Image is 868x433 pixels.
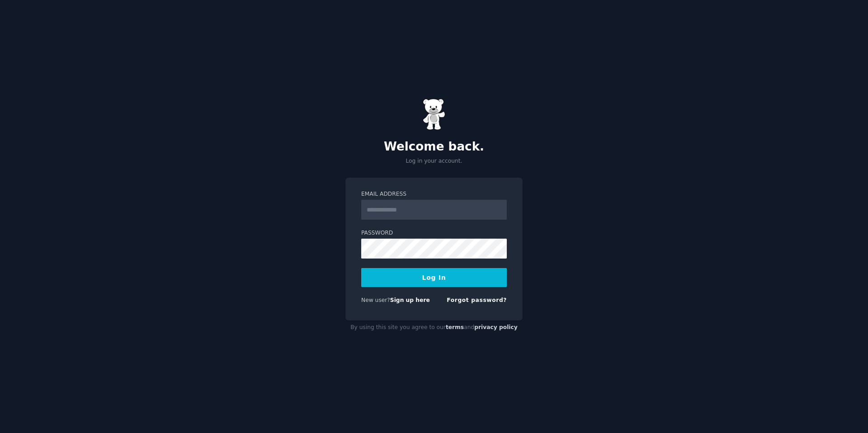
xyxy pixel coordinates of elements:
a: terms [446,324,464,330]
h2: Welcome back. [345,140,523,154]
label: Password [361,229,507,237]
img: Gummy Bear [423,99,445,130]
button: Log In [361,268,507,287]
div: By using this site you agree to our and [345,320,523,335]
a: privacy policy [474,324,518,330]
a: Forgot password? [447,297,507,303]
p: Log in your account. [345,157,523,165]
a: Sign up here [390,297,430,303]
span: New user? [361,297,390,303]
label: Email Address [361,190,507,198]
